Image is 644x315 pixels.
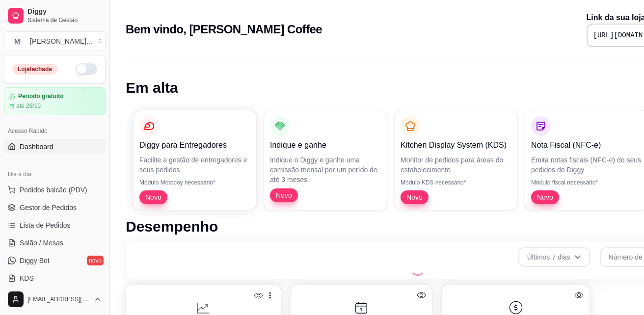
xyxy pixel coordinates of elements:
[270,155,381,184] p: Indique o Diggy e ganhe uma comissão mensal por um perído de até 3 meses
[4,288,106,311] button: [EMAIL_ADDRESS][DOMAIN_NAME]
[4,182,106,198] button: Pedidos balcão (PDV)
[402,192,427,202] span: Novo
[270,139,381,151] p: Indique e ganhe
[533,192,557,202] span: Novo
[126,22,322,37] h2: Bem vindo, [PERSON_NAME] Coffee
[20,256,50,265] span: Diggy Bot
[395,110,517,210] button: Kitchen Display System (KDS)Monitor de pedidos para áreas do estabelecimentoMódulo KDS necessário...
[401,179,511,186] p: Módulo KDS necessário*
[12,64,57,75] div: Loja fechada
[4,235,106,251] a: Salão / Mesas
[141,192,165,202] span: Novo
[20,203,77,212] span: Gestor de Pedidos
[18,93,64,100] article: Período gratuito
[139,139,250,151] p: Diggy para Entregadores
[20,220,71,230] span: Lista de Pedidos
[4,166,106,182] div: Dia a dia
[20,273,34,283] span: KDS
[4,4,106,27] a: DiggySistema de Gestão
[27,295,90,303] span: [EMAIL_ADDRESS][DOMAIN_NAME]
[16,102,41,110] article: até 26/10
[20,238,63,248] span: Salão / Mesas
[4,87,106,115] a: Período gratuitoaté 26/10
[4,123,106,139] div: Acesso Rápido
[27,7,102,16] span: Diggy
[4,139,106,155] a: Dashboard
[20,185,87,195] span: Pedidos balcão (PDV)
[4,31,106,51] button: Select a team
[531,139,642,151] p: Nota Fiscal (NFC-e)
[401,139,511,151] p: Kitchen Display System (KDS)
[272,190,296,200] span: Novo
[401,155,511,175] p: Monitor de pedidos para áreas do estabelecimento
[531,179,642,186] p: Módulo fiscal necessário*
[4,270,106,286] a: KDS
[4,200,106,215] a: Gestor de Pedidos
[20,142,54,152] span: Dashboard
[139,155,250,175] p: Facilite a gestão de entregadores e seus pedidos.
[27,16,102,24] span: Sistema de Gestão
[76,63,97,75] button: Alterar Status
[4,217,106,233] a: Lista de Pedidos
[518,247,590,267] button: Últimos 7 dias
[410,260,426,276] div: Loading
[30,36,92,46] div: [PERSON_NAME] ...
[12,36,22,46] span: M
[134,110,256,210] button: Diggy para EntregadoresFacilite a gestão de entregadores e seus pedidos.Módulo Motoboy necessário...
[531,155,642,175] p: Emita notas fiscais (NFC-e) do seus pedidos do Diggy
[4,253,106,268] a: Diggy Botnovo
[139,179,250,186] p: Módulo Motoboy necessário*
[264,110,387,210] button: Indique e ganheIndique o Diggy e ganhe uma comissão mensal por um perído de até 3 mesesNovo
